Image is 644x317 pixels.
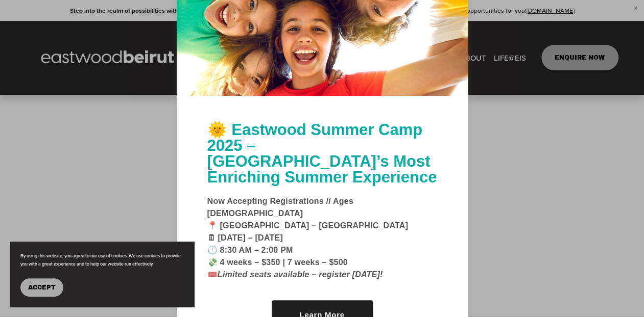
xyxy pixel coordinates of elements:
em: Limited seats available – register [DATE]! [218,270,383,279]
button: Accept [20,278,63,297]
section: Cookie banner [10,242,194,307]
span: Accept [28,284,56,291]
strong: Now Accepting Registrations // Ages [DEMOGRAPHIC_DATA] 📍 [GEOGRAPHIC_DATA] – [GEOGRAPHIC_DATA] 🗓 ... [207,197,409,279]
h1: 🌞 Eastwood Summer Camp 2025 – [GEOGRAPHIC_DATA]’s Most Enriching Summer Experience [207,122,437,185]
p: By using this website, you agree to our use of cookies. We use cookies to provide you with a grea... [20,252,184,268]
